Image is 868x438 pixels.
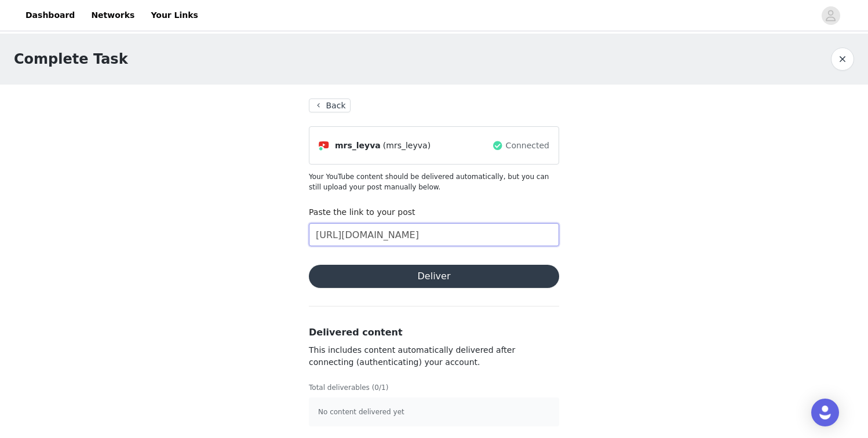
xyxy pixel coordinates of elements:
[309,345,515,367] span: This includes content automatically delivered after connecting (authenticating) your account.
[318,407,550,417] p: No content delivered yet
[506,140,549,152] span: Connected
[19,2,82,28] a: Dashboard
[383,140,431,152] span: (mrs_leyva)
[309,223,559,246] input: Paste the link to your content here
[309,382,559,393] p: Total deliverables (0/1)
[309,171,559,192] p: Your YouTube content should be delivered automatically, but you can still upload your post manual...
[309,265,559,288] button: Deliver
[309,207,415,217] label: Paste the link to your post
[811,399,839,426] div: Open Intercom Messenger
[144,2,205,28] a: Your Links
[309,98,351,112] button: Back
[84,2,141,28] a: Networks
[825,6,836,25] div: avatar
[335,140,381,152] span: mrs_leyva
[14,49,128,70] h1: Complete Task
[309,326,559,340] h3: Delivered content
